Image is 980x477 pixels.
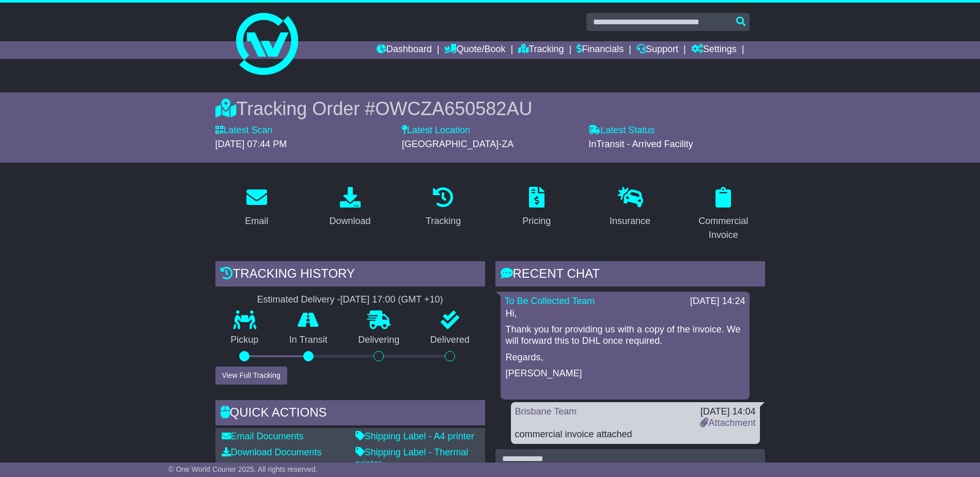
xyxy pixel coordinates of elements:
[222,447,322,457] a: Download Documents
[222,431,304,441] a: Email Documents
[588,125,655,136] label: Latest Status
[636,41,678,59] a: Support
[343,335,415,346] p: Delivering
[610,214,650,228] div: Insurance
[522,214,551,228] div: Pricing
[322,183,377,232] a: Download
[426,214,461,228] div: Tracking
[700,418,755,428] a: Attachment
[506,368,744,379] p: [PERSON_NAME]
[340,294,443,306] div: [DATE] 17:00 (GMT +10)
[515,429,756,440] div: commercial invoice attached
[506,308,744,320] p: Hi,
[215,98,765,120] div: Tracking Order #
[444,41,505,59] a: Quote/Book
[168,465,318,473] span: © One World Courier 2025. All rights reserved.
[377,41,432,59] a: Dashboard
[515,406,577,417] a: Brisbane Team
[215,294,485,306] div: Estimated Delivery -
[506,352,744,363] p: Regards,
[577,41,624,59] a: Financials
[689,214,758,242] div: Commercial Invoice
[691,41,737,59] a: Settings
[245,214,268,228] div: Email
[588,139,693,149] span: InTransit - Arrived Facility
[355,447,469,469] a: Shipping Label - Thermal printer
[238,183,275,232] a: Email
[274,335,343,346] p: In Transit
[402,125,470,136] label: Latest Location
[215,400,485,428] div: Quick Actions
[355,431,474,441] a: Shipping Label - A4 printer
[603,183,657,232] a: Insurance
[506,324,744,346] p: Thank you for providing us with a copy of the invoice. We will forward this to DHL once required.
[682,183,765,246] a: Commercial Invoice
[215,367,287,385] button: View Full Tracking
[690,296,745,307] div: [DATE] 14:24
[215,261,485,289] div: Tracking history
[505,296,595,306] a: To Be Collected Team
[518,41,564,59] a: Tracking
[215,125,273,136] label: Latest Scan
[375,98,532,119] span: OWCZA650582AU
[415,335,485,346] p: Delivered
[215,139,287,149] span: [DATE] 07:44 PM
[329,214,370,228] div: Download
[495,261,765,289] div: RECENT CHAT
[700,406,755,418] div: [DATE] 14:04
[215,335,274,346] p: Pickup
[402,139,514,149] span: [GEOGRAPHIC_DATA]-ZA
[516,183,557,232] a: Pricing
[419,183,468,232] a: Tracking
